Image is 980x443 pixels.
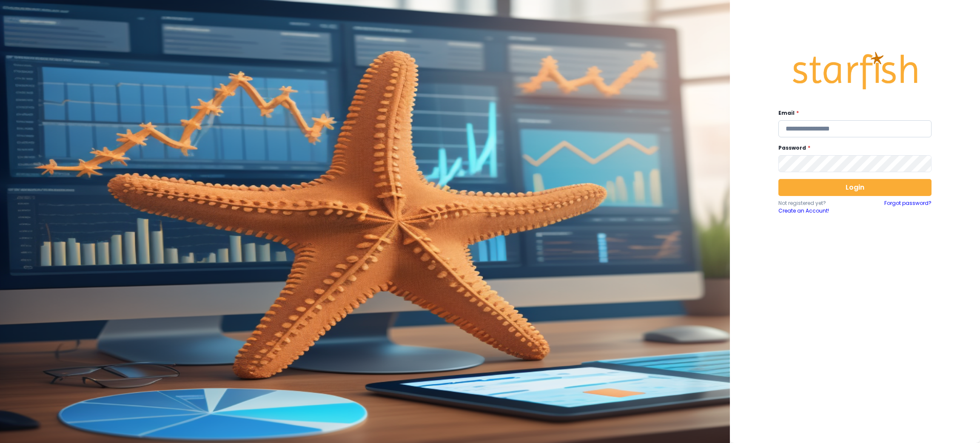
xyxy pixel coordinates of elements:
[778,144,926,152] label: Password
[778,179,932,196] button: Login
[778,109,926,117] label: Email
[778,199,855,207] p: Not registered yet?
[791,44,919,97] img: Logo.42cb71d561138c82c4ab.png
[884,199,932,215] a: Forgot password?
[778,207,855,215] a: Create an Account!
